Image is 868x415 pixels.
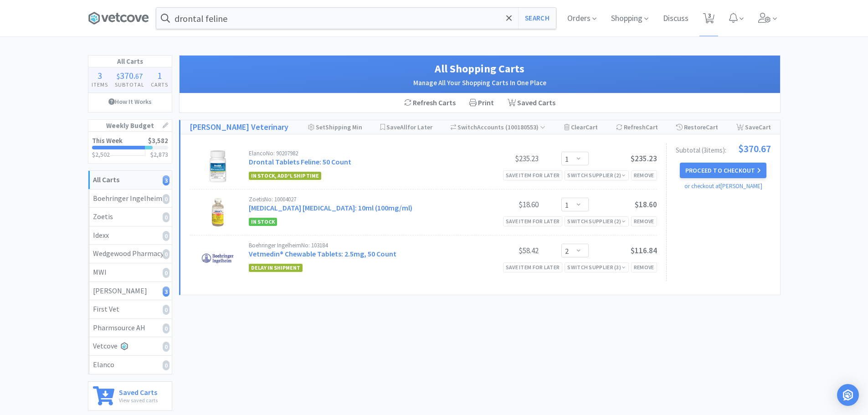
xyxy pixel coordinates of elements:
[837,384,859,406] div: Open Intercom Messenger
[88,93,172,110] a: How It Works
[249,157,351,166] a: Drontal Tablets Feline: 50 Count
[163,268,169,278] i: 0
[93,322,167,334] div: Pharmsource AH
[163,175,169,185] i: 3
[163,323,169,333] i: 0
[120,70,134,81] span: 370
[451,120,546,134] div: Accounts
[157,70,162,81] span: 1
[163,212,169,222] i: 0
[93,248,167,260] div: Wedgewood Pharmacy
[202,196,234,228] img: 3ededc8ca37c4e44ba4886124ccba82b_49034.jpeg
[308,120,362,134] div: Shipping Min
[646,123,658,131] span: Cart
[676,120,718,134] div: Restore
[93,193,167,205] div: Boehringer Ingelheim
[93,340,167,352] div: Vetcove
[119,396,158,405] p: View saved carts
[92,137,123,144] h2: This Week
[462,93,501,113] div: Print
[88,356,172,374] a: Elanco0
[470,245,539,256] div: $58.42
[249,218,277,226] span: In Stock
[88,263,172,282] a: MWI0
[163,231,169,241] i: 0
[148,136,168,145] span: $3,582
[518,8,556,29] button: Search
[88,190,172,208] a: Boehringer Ingelheim0
[135,72,143,81] span: 67
[676,143,771,154] div: Subtotal ( 3 item s ):
[163,287,169,297] i: 3
[93,285,167,297] div: [PERSON_NAME]
[400,123,407,131] span: All
[163,342,169,352] i: 0
[699,15,718,24] a: 3
[567,263,626,272] div: Switch Supplier ( 3 )
[631,216,657,226] div: Remove
[189,60,771,77] h1: All Shopping Carts
[119,386,158,396] h6: Saved Carts
[738,143,771,154] span: $370.67
[249,242,470,248] div: Boehringer Ingelheim No: 103184
[88,226,172,245] a: Idexx0
[631,246,657,256] span: $116.84
[93,266,167,278] div: MWI
[680,163,766,178] button: Proceed to Checkout
[111,80,148,89] h4: Subtotal
[659,15,692,23] a: Discuss
[202,150,234,182] img: 0a14ef826daf4f978de53355f913b54b_632603.jpeg
[93,303,167,315] div: First Vet
[631,170,657,180] div: Remove
[117,72,120,81] span: $
[736,120,771,134] div: Save
[564,120,598,134] div: Clear
[163,360,169,370] i: 0
[249,249,396,258] a: Vetmedin® Chewable Tablets: 2.5mg, 50 Count
[88,245,172,263] a: Wedgewood Pharmacy0
[93,175,119,184] strong: All Carts
[163,249,169,259] i: 0
[503,216,563,226] div: Save item for later
[154,150,168,159] span: 2,873
[88,56,172,67] h1: All Carts
[163,305,169,315] i: 0
[470,153,539,164] div: $235.23
[397,93,462,113] div: Refresh Carts
[163,194,169,204] i: 0
[249,150,470,156] div: Elanco No: 90207982
[88,381,172,411] a: Saved CartsView saved carts
[88,80,112,89] h4: Items
[249,172,321,180] span: In stock, add'l ship time
[567,217,626,225] div: Switch Supplier ( 2 )
[631,262,657,272] div: Remove
[93,359,167,371] div: Elanco
[202,242,234,274] img: 219e04244c5f4cd1b8d024c8f50c4263_286014.jpeg
[88,171,172,190] a: All Carts3
[88,282,172,301] a: [PERSON_NAME]3
[88,120,172,132] h1: Weekly Budget
[470,199,539,210] div: $18.60
[586,123,598,131] span: Cart
[98,70,102,81] span: 3
[386,123,432,131] span: Save for Later
[190,121,288,134] a: [PERSON_NAME] Veterinary
[706,123,718,131] span: Cart
[88,337,172,356] a: Vetcove0
[616,120,658,134] div: Refresh
[684,182,762,190] a: or checkout at [PERSON_NAME]
[249,264,303,272] span: Delay in Shipment
[501,93,562,113] a: Saved Carts
[316,123,325,131] span: Set
[88,208,172,226] a: Zoetis0
[93,230,167,241] div: Idexx
[635,200,657,210] span: $18.60
[567,171,626,179] div: Switch Supplier ( 2 )
[249,196,470,202] div: Zoetis No: 10004027
[93,211,167,223] div: Zoetis
[631,154,657,164] span: $235.23
[503,170,563,180] div: Save item for later
[88,132,172,163] a: This Week$3,582$2,502$2,873
[504,123,545,131] span: ( 100180553 )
